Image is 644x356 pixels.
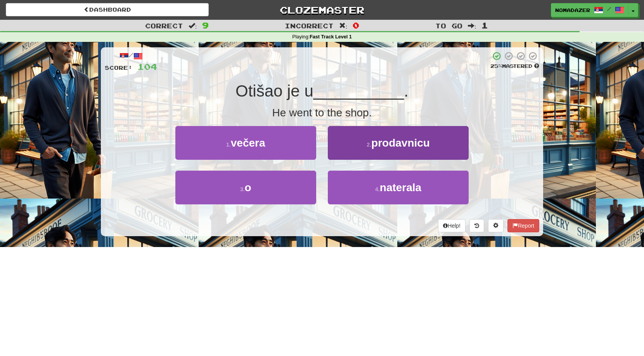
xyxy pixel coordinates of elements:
span: večera [231,137,265,149]
a: Nomadazer / [551,3,628,17]
a: Clozemaster [220,3,423,17]
span: Correct [145,22,183,29]
span: 1 [481,21,488,30]
button: Help! [438,219,466,232]
small: 2 . [367,142,371,148]
span: To go [435,22,462,29]
small: 3 . [240,186,245,192]
button: 4.naterala [328,171,469,204]
span: Otišao je u [235,82,313,100]
button: 2.prodavnicu [328,126,469,160]
span: : [339,22,348,29]
span: : [468,22,476,29]
button: 1.večera [175,126,316,160]
span: o [245,181,251,194]
div: Mastered [490,63,539,70]
small: 4 . [375,186,380,192]
span: 25 % [490,63,502,69]
span: Nomadazer [555,7,590,14]
span: . [404,82,409,100]
span: Incorrect [285,22,334,29]
div: He went to the shop. [105,105,539,121]
a: Dashboard [6,3,209,16]
span: 9 [202,21,209,30]
strong: Fast Track Level 1 [310,34,352,40]
span: naterala [380,181,421,194]
span: : [189,22,197,29]
span: / [607,6,611,12]
span: prodavnicu [371,137,430,149]
button: Report [507,219,539,232]
span: __________ [313,82,404,100]
span: 104 [137,62,157,71]
span: Score: [105,64,133,71]
div: / [105,51,157,61]
button: Round history (alt+y) [469,219,484,232]
span: 0 [353,21,359,30]
small: 1 . [226,142,231,148]
button: 3.o [175,171,316,204]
